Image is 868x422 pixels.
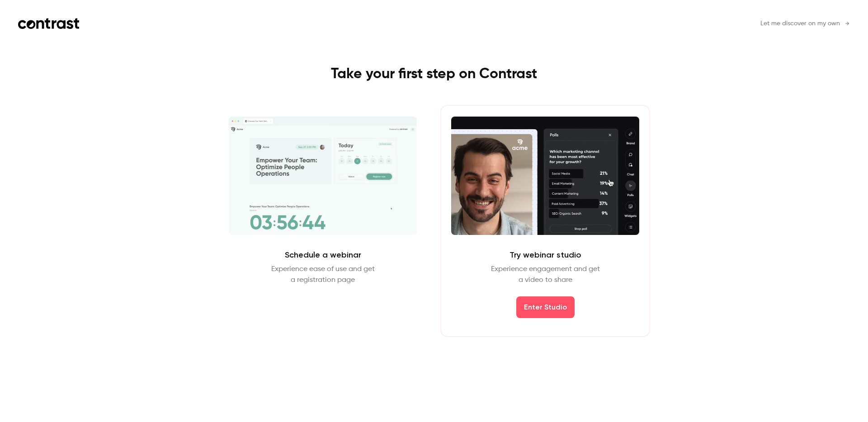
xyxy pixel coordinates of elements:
span: Let me discover on my own [760,19,840,28]
p: Experience engagement and get a video to share [491,264,600,286]
h2: Try webinar studio [509,249,581,260]
h1: Take your first step on Contrast [200,65,668,83]
h2: Schedule a webinar [285,249,361,260]
button: Enter Studio [516,296,575,318]
p: Experience ease of use and get a registration page [271,264,375,286]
